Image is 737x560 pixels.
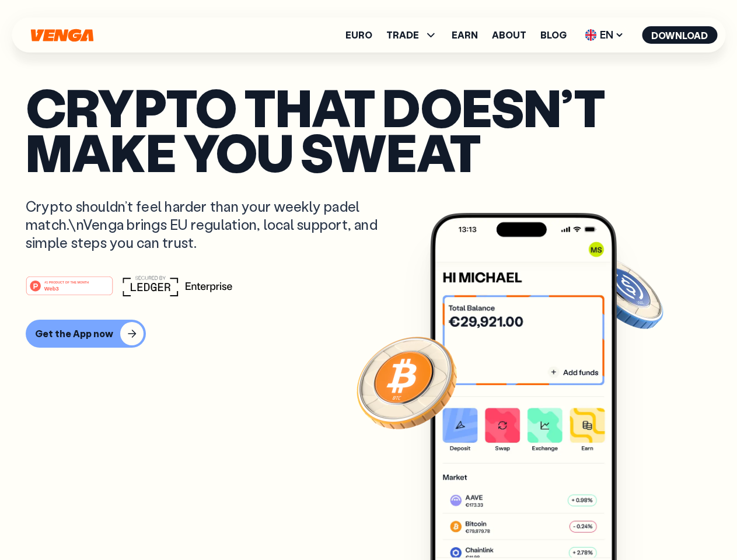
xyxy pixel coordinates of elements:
a: Blog [540,30,567,40]
div: Get the App now [35,328,113,339]
svg: Home [29,29,95,42]
tspan: #1 PRODUCT OF THE MONTH [44,280,89,283]
span: TRADE [386,28,438,42]
a: #1 PRODUCT OF THE MONTHWeb3 [26,283,113,298]
span: TRADE [386,30,419,40]
img: Bitcoin [354,330,459,435]
button: Get the App now [26,320,146,348]
tspan: Web3 [44,285,59,291]
a: Euro [345,30,372,40]
a: Get the App now [26,320,711,348]
a: About [492,30,526,40]
span: EN [581,26,628,44]
button: Download [642,26,717,44]
a: Earn [452,30,478,40]
img: flag-uk [585,29,596,41]
p: Crypto that doesn’t make you sweat [26,85,711,174]
img: USDC coin [582,251,666,335]
p: Crypto shouldn’t feel harder than your weekly padel match.\nVenga brings EU regulation, local sup... [26,197,394,252]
